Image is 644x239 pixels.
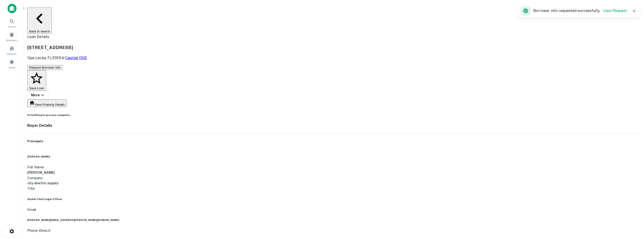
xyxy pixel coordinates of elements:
[27,164,640,170] p: Full Name
[6,38,17,42] span: Borrowers
[603,8,627,13] a: View Request
[27,70,46,91] button: Save Loan
[27,55,640,61] p: Opa Locka, FL33054 •
[1,58,22,70] a: Saved
[8,25,16,28] span: Search
[27,155,640,158] h6: [PERSON_NAME]
[1,17,22,29] a: Search
[27,123,640,128] h4: Buyer Details
[27,99,67,107] button: View Property Details
[620,201,644,224] iframe: Chat Widget
[533,8,627,14] p: Borrower info requested successfully.
[7,52,16,56] span: Contacts
[27,44,640,51] h3: [STREET_ADDRESS]
[27,35,49,39] span: Loan Details
[27,91,49,99] button: More
[27,228,50,233] p: Phone (Direct)
[1,30,22,43] a: Borrowers
[1,44,22,57] a: Contacts
[27,175,640,181] p: Company
[8,4,16,13] img: capitalize-icon.png
[27,218,640,222] h6: [PERSON_NAME][EMAIL_ADDRESS][PERSON_NAME][DOMAIN_NAME]
[27,207,640,212] p: Email
[27,8,52,34] button: Back to search
[27,181,640,186] h6: city electric supply
[27,170,640,175] h6: [PERSON_NAME]
[27,65,62,70] button: Request Borrower Info
[27,186,640,191] p: Title
[27,139,640,144] h5: Principals
[27,197,640,201] h6: Global Chief Legal Officer
[8,66,15,69] span: Saved
[65,56,87,60] a: Capital ONE
[27,113,640,117] h6: AI fulfillment process complete.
